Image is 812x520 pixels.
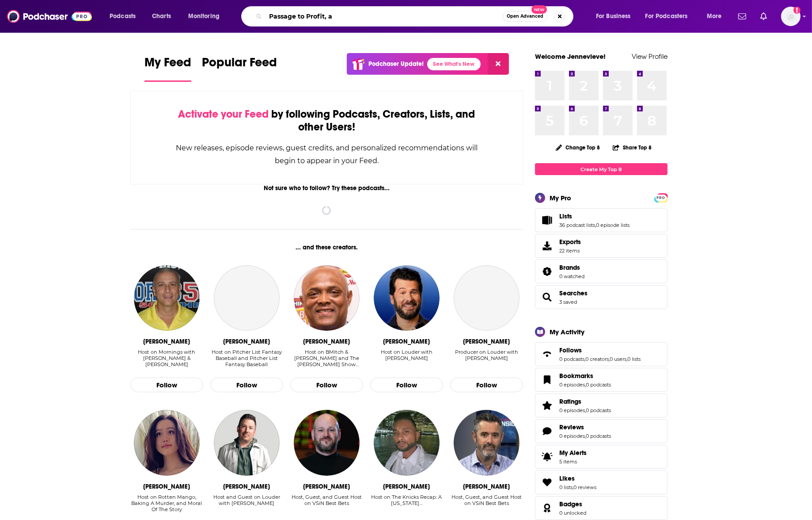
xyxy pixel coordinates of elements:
div: Host, Guest, and Guest Host on VSiN Best Bets [290,494,363,513]
a: Bookmarks [559,372,611,380]
span: Reviews [559,423,584,431]
a: 0 users [610,356,626,362]
a: Lists [559,212,630,220]
span: Lists [559,212,572,220]
a: Reviews [559,423,611,431]
div: Host, Guest, and Guest Host on VSiN Best Bets [290,494,363,506]
a: Bookmarks [538,374,556,386]
span: Follows [535,342,668,366]
a: Steven Crowder [374,265,439,331]
img: Brian Mitchell [294,265,359,331]
button: Follow [210,378,283,393]
div: Dave Landau [223,483,270,490]
div: Wes Reynolds [303,483,350,490]
div: Host on The Knicks Recap: A [US_STATE]… [370,494,443,506]
button: Share Top 8 [612,139,652,156]
a: Exports [535,234,668,258]
span: , [626,356,627,362]
img: Troy Mahabir [374,410,439,475]
div: by following Podcasts, Creators, Lists, and other Users! [175,108,478,134]
a: 3 saved [559,299,577,305]
div: Host, Guest, and Guest Host on VSiN Best Bets [450,494,523,506]
a: 0 podcasts [586,433,611,439]
a: Badges [559,500,586,508]
a: Show notifications dropdown [735,9,750,24]
span: Logged in as jennevievef [781,7,801,26]
span: Follows [559,346,582,354]
a: 0 lists [559,484,573,490]
input: Search podcasts, credits, & more... [266,9,503,23]
svg: Add a profile image [793,7,801,14]
span: Activate your Feed [178,107,269,121]
button: Follow [130,378,203,393]
span: Searches [559,289,588,297]
span: Popular Feed [202,55,277,75]
div: Host on Rotten Mango, Baking A Murder, and Moral Of The Story [130,494,203,513]
div: Host on Pitcher List Fantasy Baseball and Pitcher List Fantasy Baseball [210,349,283,367]
button: Follow [290,378,363,393]
span: Lists [535,208,668,232]
div: Host and Guest on Louder with Crowder [210,494,283,513]
div: Host on Mornings with Greg & Eli [130,349,203,368]
span: Likes [535,470,668,494]
span: , [573,484,573,490]
a: Likes [538,476,556,489]
a: Dave Landau [214,410,279,475]
img: Podchaser - Follow, Share and Rate Podcasts [7,8,92,25]
a: 0 unlocked [559,510,586,516]
span: , [585,407,586,413]
a: Ratings [538,399,556,412]
div: New releases, episode reviews, guest credits, and personalized recommendations will begin to appe... [175,141,478,167]
span: , [584,356,585,362]
a: 0 watched [559,273,584,279]
button: open menu [103,9,147,23]
img: Wes Reynolds [294,410,359,475]
span: 5 items [559,459,587,465]
a: Show notifications dropdown [757,9,770,24]
span: Badges [535,496,668,520]
span: Brands [559,264,580,271]
a: 0 creators [585,356,609,362]
span: Brands [535,260,668,283]
div: Search podcasts, credits, & more... [250,6,582,27]
div: Host on BMitch & Finlay and The Brian Mitchell Show With… [290,349,363,368]
a: My Feed [144,55,191,82]
div: My Pro [550,194,571,202]
a: See What's New [427,58,481,70]
button: open menu [640,9,701,23]
span: Charts [152,10,171,23]
span: Likes [559,474,575,482]
img: Dave Ross [454,410,519,475]
div: My Activity [550,328,584,336]
span: New [531,5,547,14]
div: Producer on Louder with [PERSON_NAME] [450,349,523,361]
button: Open AdvancedNew [503,11,547,22]
span: Open Advanced [507,14,543,19]
span: My Alerts [559,449,587,457]
a: Reviews [538,425,556,437]
p: Podchaser Update! [368,60,424,68]
div: Not sure who to follow? Try these podcasts... [130,184,523,192]
span: My Alerts [538,451,556,463]
a: Brands [559,264,584,271]
span: Ratings [535,394,668,417]
a: 36 podcast lists [559,222,595,228]
a: Jared Monroe [454,265,519,331]
div: Host on Pitcher List Fantasy Baseball and Pitcher List Fantasy Baseball [210,349,283,368]
span: , [585,433,586,439]
a: 0 podcasts [586,407,611,413]
span: For Business [596,10,631,23]
a: Brands [538,265,556,278]
button: Follow [370,378,443,393]
a: Charts [146,9,176,23]
span: Exports [559,238,581,246]
button: Change Top 8 [550,142,605,153]
a: View Profile [632,52,668,61]
img: Greg Gaston [134,265,199,331]
a: Follows [538,348,556,360]
a: Popular Feed [202,55,277,82]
